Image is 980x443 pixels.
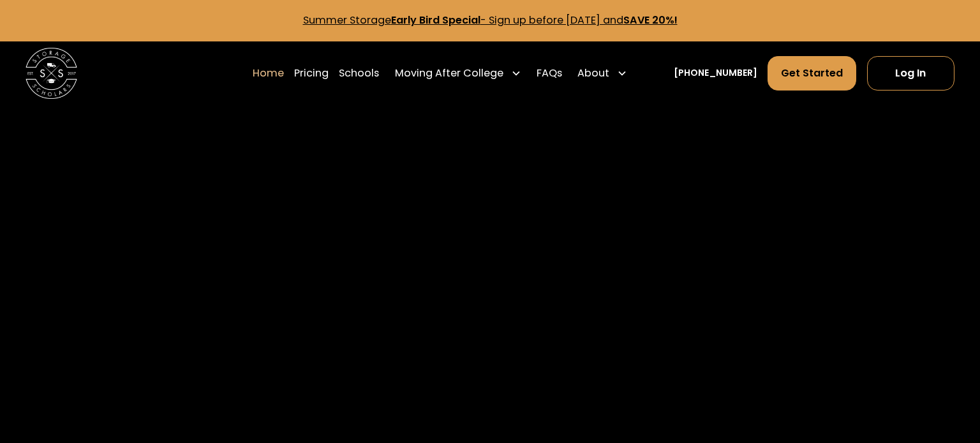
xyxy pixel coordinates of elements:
[537,55,562,91] a: FAQs
[674,66,757,80] a: [PHONE_NUMBER]
[294,55,329,91] a: Pricing
[303,13,678,27] a: Summer StorageEarly Bird Special- Sign up before [DATE] andSAVE 20%!
[577,66,609,81] div: About
[867,56,954,91] a: Log In
[253,55,284,91] a: Home
[768,56,856,91] a: Get Started
[391,13,480,27] strong: Early Bird Special
[623,13,678,27] strong: SAVE 20%!
[26,48,77,99] img: Storage Scholars main logo
[395,66,503,81] div: Moving After College
[339,55,379,91] a: Schools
